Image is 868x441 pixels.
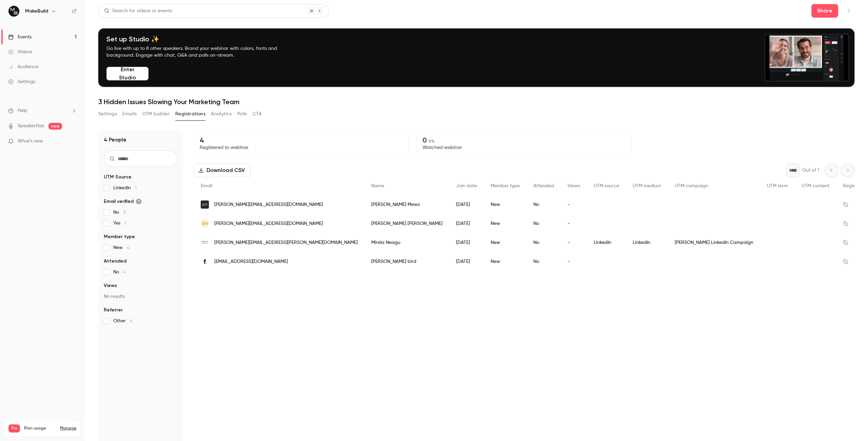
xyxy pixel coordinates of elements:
span: [PERSON_NAME][EMAIL_ADDRESS][PERSON_NAME][DOMAIN_NAME] [214,239,358,246]
p: Go live with up to 8 other speakers. Brand your webinar with colors, fonts and background. Engage... [106,45,293,59]
div: No [527,195,561,214]
span: [PERSON_NAME][EMAIL_ADDRESS][DOMAIN_NAME] [214,220,323,227]
div: [DATE] [449,252,484,271]
span: Other [113,318,133,324]
span: Pro [8,424,20,433]
img: makebuild.studio [201,200,209,209]
div: Audience [8,63,38,70]
span: 4 [123,270,126,274]
span: 1 [124,221,126,226]
span: UTM content [802,184,829,188]
p: Registered to webinar [200,144,403,151]
span: Member type [491,184,520,188]
div: Videos [8,49,32,55]
button: Analytics [211,109,232,119]
span: Name [371,184,384,188]
button: CTA [253,109,262,119]
div: - [561,252,587,271]
div: New [484,195,527,214]
div: [PERSON_NAME] Mews [364,195,449,214]
button: Share [811,4,838,18]
span: new [48,123,62,130]
span: What's new [18,138,43,145]
span: OH [202,220,208,227]
button: Enter Studio [106,67,149,80]
span: [PERSON_NAME][EMAIL_ADDRESS][DOMAIN_NAME] [214,201,323,208]
div: - [561,214,587,233]
button: Emails [122,109,137,119]
div: Mirela Neagu [364,233,449,252]
button: Registrations [175,109,205,119]
span: 4 [130,319,133,323]
div: New [484,252,527,271]
span: Email [201,184,212,188]
img: publicissapient.com [201,238,209,247]
span: UTM source [594,184,619,188]
iframe: Noticeable Trigger [68,138,77,145]
span: Email verified [104,198,142,205]
div: LinkedIn [587,233,626,252]
div: No [527,233,561,252]
h4: Set up Studio ✨ [106,35,293,43]
span: No [113,269,126,275]
p: 4 [200,136,403,144]
span: [EMAIL_ADDRESS][DOMAIN_NAME] [214,258,288,265]
div: No [527,252,561,271]
li: help-dropdown-opener [8,107,77,114]
div: LinkedIn [626,233,668,252]
span: 4 [127,245,130,250]
span: UTM term [767,184,788,188]
p: 0 [422,136,626,144]
span: No [113,209,125,216]
img: fiskaly.com [201,257,209,266]
h6: MakeBuild [25,8,48,15]
span: Views [104,282,117,289]
span: New [113,244,130,251]
div: New [484,214,527,233]
button: UTM builder [142,109,170,119]
div: [DATE] [449,214,484,233]
span: UTM campaign [675,184,708,188]
p: No results [104,293,178,300]
div: New [484,233,527,252]
section: facet-groups [104,174,178,324]
div: [PERSON_NAME] LinkedIn Campaign [668,233,760,252]
button: Settings [98,109,117,119]
div: - [561,195,587,214]
span: UTM medium [633,184,661,188]
button: Polls [237,109,247,119]
span: Attended [104,258,126,265]
h1: 4 People [104,136,126,144]
span: 0 % [429,139,435,143]
span: UTM Source [104,174,132,180]
div: [DATE] [449,233,484,252]
span: 3 [123,210,125,215]
button: Download CSV [194,164,251,177]
div: Events [8,34,32,40]
div: [PERSON_NAME] [PERSON_NAME] [364,214,449,233]
div: Search for videos or events [104,7,172,15]
span: 1 [135,186,137,190]
span: Plan usage [24,426,56,431]
a: Manage [60,426,76,431]
span: Views [568,184,580,188]
p: Out of 1 [802,167,819,174]
div: [DATE] [449,195,484,214]
div: Settings [8,78,35,85]
span: Member type [104,233,135,240]
span: LinkedIn [113,185,137,191]
span: Yes [113,220,126,227]
span: Help [18,107,27,114]
a: SpeakerHub [18,122,44,130]
span: Referrer [104,307,123,313]
div: [PERSON_NAME] bird [364,252,449,271]
img: MakeBuild [8,6,19,17]
span: Join date [456,184,477,188]
div: - [561,233,587,252]
div: No [527,214,561,233]
h1: 3 Hidden Issues Slowing Your Marketing Team [98,98,854,106]
span: Attended [533,184,554,188]
p: Watched webinar [422,144,626,151]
